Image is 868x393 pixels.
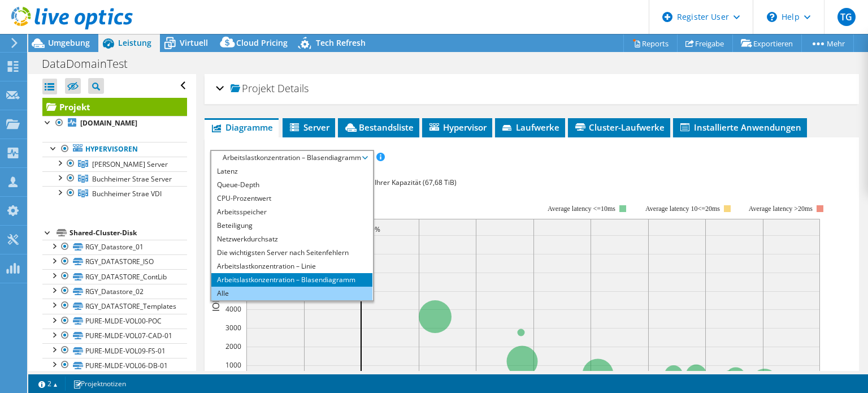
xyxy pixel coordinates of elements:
li: CPU-Prozentwert [211,192,372,205]
span: [PERSON_NAME] Server [92,159,168,169]
a: Exportieren [732,34,802,52]
span: Bestandsliste [344,122,414,133]
li: Queue-Depth [211,178,372,192]
span: Installierte Anwendungen [679,122,801,133]
a: PURE-MLDE-VOL06-DB-01 [42,358,187,373]
a: Projektnotizen [65,377,134,391]
span: Server [288,122,329,133]
a: Hypervisoren [42,142,187,157]
span: Tech Refresh [316,37,366,48]
li: Beteiligung [211,219,372,232]
a: PURE-MLDE-VOL07-CAD-01 [42,329,187,343]
span: TG [837,8,856,26]
span: Virtuell [180,37,208,48]
li: Latenz [211,165,372,178]
a: Buchheimer Strae Server [42,171,187,186]
li: Alle [211,287,372,300]
span: Leistung [118,37,151,48]
a: RGY_DATASTORE_ContLib [42,269,187,284]
span: Diagramme [210,122,273,133]
text: IOPS [210,291,222,311]
a: Freigabe [677,34,733,52]
span: Buchheimer Strae Server [92,174,172,184]
a: RGY_Datastore_01 [42,240,187,254]
text: 2000 [225,342,241,351]
a: 2 [31,377,66,391]
span: Arbeitslastkonzentration – Blasendiagramm [217,151,367,165]
li: Die wichtigsten Server nach Seitenfehlern [211,246,372,260]
a: [DOMAIN_NAME] [42,116,187,131]
span: Hypervisor [428,122,487,133]
span: Laufwerke [501,122,559,133]
span: Details [277,81,309,95]
li: Arbeitslastkonzentration – Linie [211,260,372,273]
tspan: Average latency 10<=20ms [645,205,720,213]
b: [DOMAIN_NAME] [80,118,137,128]
span: Buchheimer Strae VDI [92,189,162,198]
li: Arbeitsspeicher [211,205,372,219]
text: 1000 [225,360,241,370]
a: Ridgeway Server [42,157,187,171]
a: RGY_Datastore_02 [42,284,187,299]
text: 3000 [225,323,241,332]
h1: DataDomainTest [37,58,145,70]
a: PURE-MLDE-VOL00-POC [42,314,187,329]
a: Projekt [42,98,187,116]
li: Arbeitslastkonzentration – Blasendiagramm [211,273,372,287]
span: Projekt [231,83,275,94]
tspan: Average latency <=10ms [548,205,615,213]
a: Mehr [801,34,854,52]
span: Cluster-Laufwerke [574,122,665,133]
text: 4000 [225,304,241,314]
a: RGY_DATASTORE_Templates [42,299,187,313]
div: Shared-Cluster-Disk [70,226,187,240]
a: PURE-MLDE-VOL09-FS-01 [42,343,187,358]
text: Average latency >20ms [749,205,813,213]
li: Netzwerkdurchsatz [211,232,372,246]
a: RGY_DATASTORE_ISO [42,254,187,269]
span: Cloud Pricing [236,37,288,48]
a: Buchheimer Strae VDI [42,186,187,201]
span: Umgebung [48,37,90,48]
svg: \n [767,12,777,22]
a: Reports [623,34,678,52]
